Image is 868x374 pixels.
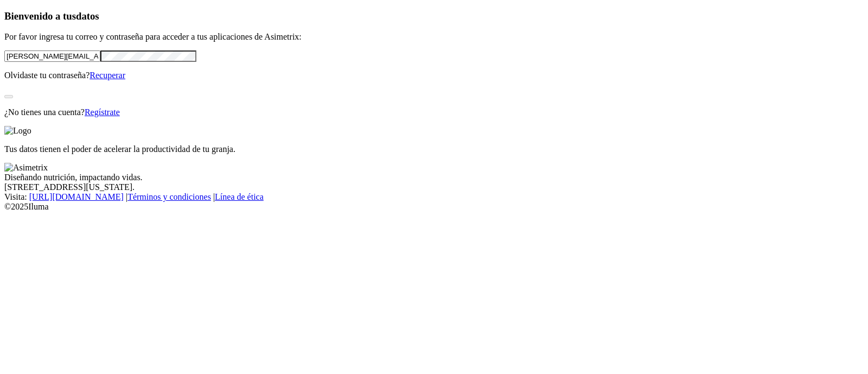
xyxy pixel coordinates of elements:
input: Tu correo [4,50,100,62]
img: Logo [4,126,31,136]
div: Diseñando nutrición, impactando vidas. [4,173,864,182]
p: Por favor ingresa tu correo y contraseña para acceder a tus aplicaciones de Asimetrix: [4,32,864,42]
div: Visita : | | [4,192,864,202]
div: © 2025 Iluma [4,202,864,212]
h3: Bienvenido a tus [4,10,864,22]
a: Recuperar [90,71,125,80]
div: [STREET_ADDRESS][US_STATE]. [4,182,864,192]
p: ¿No tienes una cuenta? [4,107,864,117]
span: datos [76,10,99,22]
p: Olvidaste tu contraseña? [4,71,864,80]
p: Tus datos tienen el poder de acelerar la productividad de tu granja. [4,144,864,154]
a: Términos y condiciones [127,192,211,201]
a: Regístrate [85,107,120,117]
a: [URL][DOMAIN_NAME] [29,192,124,201]
a: Línea de ética [215,192,264,201]
img: Asimetrix [4,163,48,173]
